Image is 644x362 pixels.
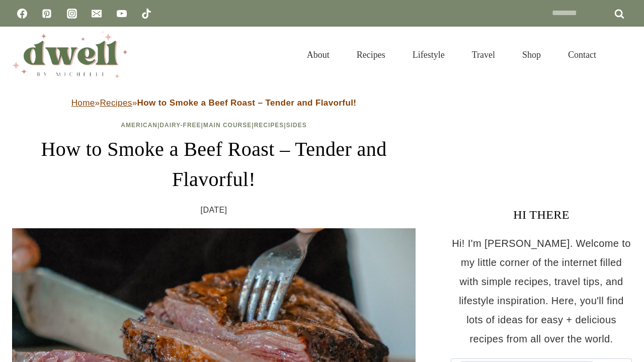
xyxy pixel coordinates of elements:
a: Recipes [343,37,399,72]
a: Main Course [203,122,252,129]
span: | | | | [121,122,306,129]
a: Lifestyle [399,37,458,72]
a: Home [71,98,95,108]
a: TikTok [136,4,156,24]
a: Contact [554,37,610,72]
a: Instagram [62,4,82,24]
a: Sides [286,122,307,129]
h3: HI THERE [451,206,632,224]
a: About [293,37,343,72]
a: Recipes [254,122,284,129]
h1: How to Smoke a Beef Roast – Tender and Flavorful! [12,134,416,195]
a: Shop [509,37,554,72]
img: DWELL by michelle [12,32,128,78]
a: Pinterest [37,4,57,24]
button: View Search Form [615,46,632,63]
span: » » [71,98,357,108]
nav: Primary Navigation [293,37,610,72]
time: [DATE] [201,203,227,218]
a: Recipes [100,98,132,108]
strong: How to Smoke a Beef Roast – Tender and Flavorful! [137,98,357,108]
a: Dairy-Free [159,122,201,129]
a: Travel [458,37,509,72]
a: Facebook [12,4,32,24]
a: Email [87,4,107,24]
a: YouTube [112,4,132,24]
p: Hi! I'm [PERSON_NAME]. Welcome to my little corner of the internet filled with simple recipes, tr... [451,234,632,348]
a: American [121,122,157,129]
